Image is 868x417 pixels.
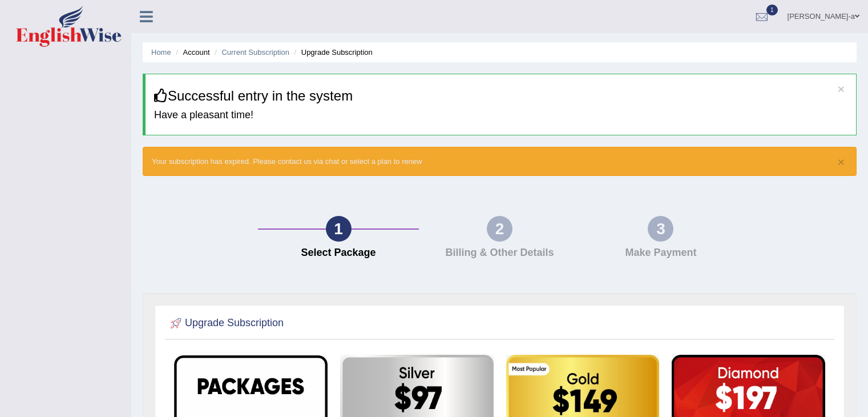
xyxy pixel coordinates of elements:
[264,247,413,259] h4: Select Package
[292,47,373,58] li: Upgrade Subscription
[766,5,778,15] span: 1
[648,216,673,242] div: 3
[168,315,284,332] h2: Upgrade Subscription
[838,83,845,95] button: ×
[838,156,845,168] button: ×
[154,110,847,121] h4: Have a pleasant time!
[221,48,289,57] a: Current Subscription
[487,216,512,242] div: 2
[151,48,171,57] a: Home
[143,147,857,176] div: Your subscription has expired. Please contact us via chat or select a plan to renew
[154,89,847,103] h3: Successful entry in the system
[173,47,209,58] li: Account
[326,216,352,242] div: 1
[425,247,574,259] h4: Billing & Other Details
[586,247,736,259] h4: Make Payment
